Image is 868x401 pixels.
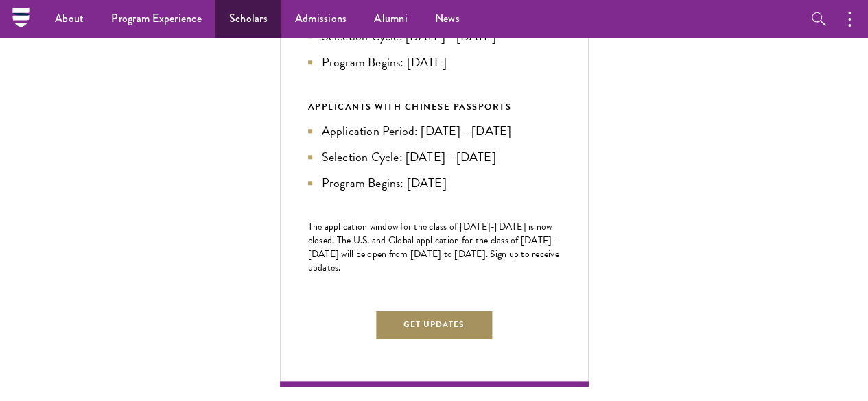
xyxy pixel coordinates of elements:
li: Program Begins: [DATE] [308,173,561,193]
button: Get Updates [375,309,494,340]
div: APPLICANTS WITH CHINESE PASSPORTS [308,99,561,114]
li: Application Period: [DATE] - [DATE] [308,121,561,141]
li: Program Begins: [DATE] [308,53,561,72]
span: The application window for the class of [DATE]-[DATE] is now closed. The U.S. and Global applicat... [308,219,559,275]
li: Selection Cycle: [DATE] - [DATE] [308,147,561,167]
